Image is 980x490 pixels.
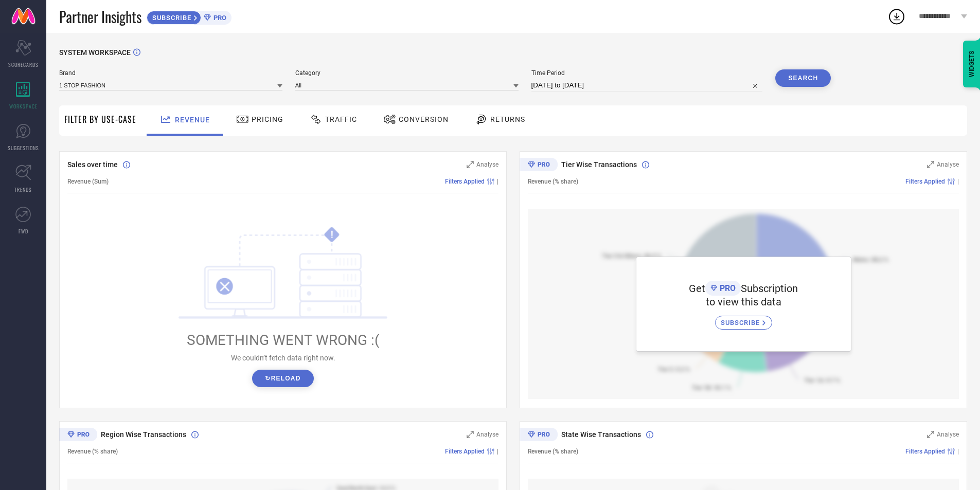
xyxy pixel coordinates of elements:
span: Filters Applied [445,448,485,455]
span: We couldn’t fetch data right now. [231,354,335,362]
span: SYSTEM WORKSPACE [59,48,131,57]
tspan: ! [331,229,333,241]
svg: Zoom [467,161,474,168]
span: Brand [59,69,282,77]
span: Revenue (% share) [67,448,118,455]
span: Revenue [175,116,210,124]
span: Tier Wise Transactions [561,160,637,169]
span: PRO [717,283,736,293]
span: PRO [211,14,226,22]
div: Premium [59,428,97,443]
span: WORKSPACE [9,102,38,110]
span: Returns [490,115,525,123]
span: Revenue (Sum) [67,178,109,185]
span: Analyse [937,431,959,438]
span: Get [689,282,705,295]
a: SUBSCRIBEPRO [147,8,231,25]
input: Select time period [531,79,763,92]
span: Time Period [531,69,763,77]
span: Revenue (% share) [528,448,578,455]
span: Revenue (% share) [528,178,578,185]
span: SUBSCRIBE [147,14,194,22]
span: Filters Applied [905,178,945,185]
span: Filters Applied [905,448,945,455]
svg: Zoom [927,431,934,438]
span: Subscription [741,282,798,295]
span: Partner Insights [59,6,141,27]
div: Premium [520,428,558,443]
a: SUBSCRIBE [715,308,772,330]
span: | [497,178,498,185]
svg: Zoom [467,431,474,438]
button: ↻Reload [252,370,313,387]
span: Traffic [325,115,357,123]
span: Filter By Use-Case [64,113,136,125]
span: SUBSCRIBE [721,319,762,326]
span: SCORECARDS [8,61,39,68]
span: State Wise Transactions [561,430,641,439]
span: | [957,178,959,185]
span: | [957,448,959,455]
span: Analyse [476,431,498,438]
span: Filters Applied [445,178,485,185]
div: Open download list [887,7,906,26]
span: Sales over time [67,160,118,169]
svg: Zoom [927,161,934,168]
span: | [497,448,498,455]
span: to view this data [706,296,781,308]
span: Category [295,69,519,77]
button: Search [775,69,831,87]
div: Premium [520,158,558,173]
span: Conversion [399,115,449,123]
span: SUGGESTIONS [8,144,39,152]
span: Analyse [937,161,959,168]
span: Analyse [476,161,498,168]
span: SOMETHING WENT WRONG :( [187,332,380,349]
span: Region Wise Transactions [101,430,186,439]
span: FWD [19,227,28,235]
span: Pricing [252,115,283,123]
span: TRENDS [14,186,32,193]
